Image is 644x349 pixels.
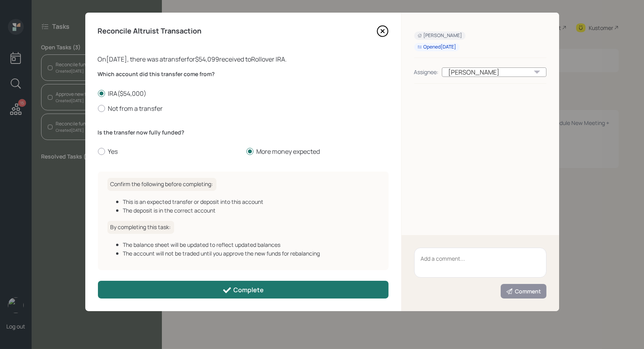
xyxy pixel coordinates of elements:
div: The account will not be traded until you approve the new funds for rebalancing [123,249,379,258]
div: Complete [222,286,264,295]
div: Assignee: [414,68,439,76]
label: Not from a transfer [98,104,389,113]
div: On [DATE] , there was a transfer for $54,099 received to Rollover IRA . [98,54,389,64]
label: IRA ( $54,000 ) [98,89,389,98]
div: Opened [DATE] [417,44,456,50]
div: [PERSON_NAME] [417,32,462,39]
label: Yes [98,147,240,156]
button: Comment [501,284,546,299]
label: Which account did this transfer come from? [98,70,389,78]
label: More money expected [246,147,389,156]
div: Comment [506,287,541,295]
div: [PERSON_NAME] [442,67,546,77]
h6: Confirm the following before completing: [107,178,216,191]
h6: By completing this task: [107,221,174,234]
label: Is the transfer now fully funded? [98,129,389,136]
button: Complete [98,281,389,299]
h4: Reconcile Altruist Transaction [98,27,202,35]
div: This is an expected transfer or deposit into this account [123,198,379,206]
div: The deposit is in the correct account [123,206,379,215]
div: The balance sheet will be updated to reflect updated balances [123,241,379,249]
